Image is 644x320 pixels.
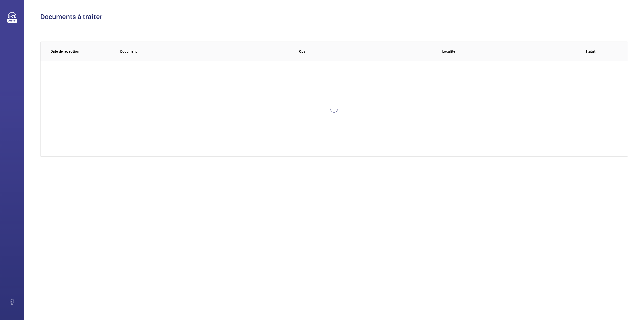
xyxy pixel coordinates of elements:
p: Localité [442,49,577,54]
p: Ops [299,49,434,54]
p: Statut [585,49,618,54]
p: Document [120,49,291,54]
p: Date de réception [51,49,112,54]
h1: Documents à traiter [40,12,628,21]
